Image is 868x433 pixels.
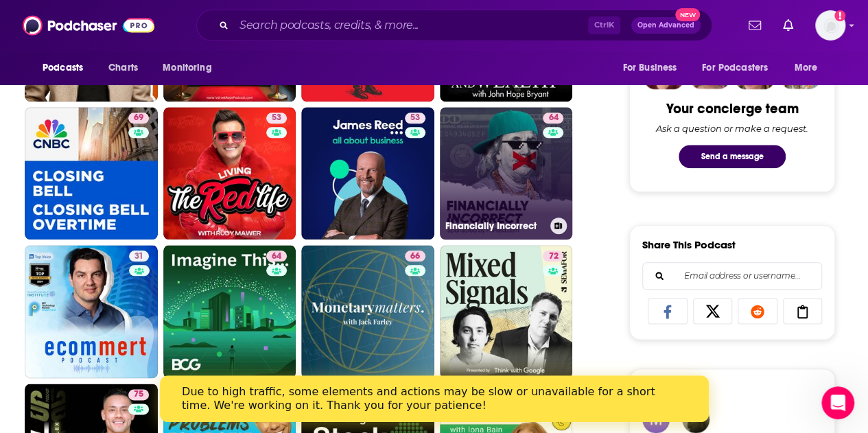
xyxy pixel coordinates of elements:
[654,263,810,289] input: Email address or username...
[43,58,83,78] span: Podcasts
[405,113,425,124] a: 53
[815,10,845,40] span: Logged in as tessvanden
[622,58,677,78] span: For Business
[405,250,425,261] a: 66
[675,8,700,21] span: New
[272,250,281,264] span: 64
[128,389,149,400] a: 75
[99,55,146,81] a: Charts
[783,298,823,324] a: Copy Link
[410,111,420,125] span: 53
[272,111,281,125] span: 53
[702,58,768,78] span: For Podcasters
[163,58,211,78] span: Monitoring
[666,100,799,117] div: Your concierge team
[642,262,822,290] div: Search followers
[588,16,620,34] span: Ctrl K
[743,14,766,37] a: Show notifications dropdown
[815,10,845,40] img: User Profile
[134,388,143,401] span: 75
[25,245,158,378] a: 31
[656,123,808,134] div: Ask a question or make a request.
[543,113,563,124] a: 64
[543,250,563,261] a: 72
[548,250,558,264] span: 72
[33,55,101,81] button: open menu
[642,238,736,251] h3: Share This Podcast
[648,298,688,324] a: Share on Facebook
[440,107,573,240] a: 64Financially Incorrect
[834,10,845,21] svg: Add a profile image
[548,111,558,125] span: 64
[631,17,701,34] button: Open AdvancedNew
[440,245,573,378] a: 72
[134,111,143,125] span: 69
[785,55,835,81] button: open menu
[25,107,158,240] a: 69
[234,14,588,36] input: Search podcasts, credits, & more...
[815,10,845,40] button: Show profile menu
[693,55,788,81] button: open menu
[795,58,818,78] span: More
[160,375,709,422] iframe: Intercom live chat banner
[693,298,733,324] a: Share on X/Twitter
[821,386,854,419] iframe: Intercom live chat
[163,245,296,378] a: 64
[23,12,154,38] img: Podchaser - Follow, Share and Rate Podcasts
[613,55,694,81] button: open menu
[679,145,786,168] button: Send a message
[301,107,434,240] a: 53
[777,14,799,37] a: Show notifications dropdown
[410,250,420,264] span: 66
[153,55,229,81] button: open menu
[196,10,712,41] div: Search podcasts, credits, & more...
[637,22,694,29] span: Open Advanced
[445,220,545,232] h3: Financially Incorrect
[163,107,296,240] a: 53
[266,250,287,261] a: 64
[301,245,434,378] a: 66
[128,113,149,124] a: 69
[266,113,287,124] a: 53
[134,250,143,264] span: 31
[108,58,138,78] span: Charts
[738,298,777,324] a: Share on Reddit
[129,250,149,261] a: 31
